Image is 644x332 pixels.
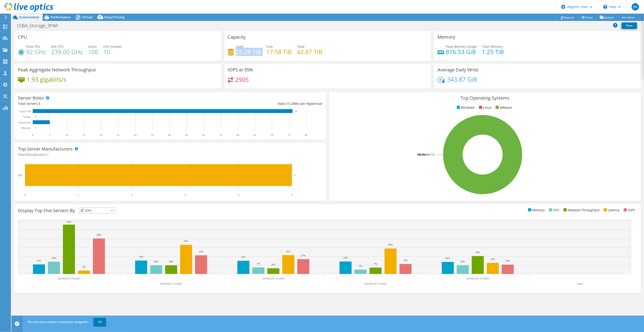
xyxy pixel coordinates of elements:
h3: Average Daily Write [438,67,478,72]
li: IOPS [623,208,635,213]
h1: CSBA_Storage_3PAR [15,23,65,28]
text: 56% [67,220,71,223]
span: Environment [19,15,39,19]
text: [DOMAIN_NAME] [467,277,489,280]
a: Reports [556,14,578,21]
span: IOPS [79,208,115,213]
text: 70 [271,133,273,137]
h4: 1.93 gigabits/s [27,77,66,82]
li: Memory [527,208,545,213]
span: 5 [39,101,40,106]
span: Total Memory [482,44,503,49]
span: Virtual [82,15,92,19]
text: [DOMAIN_NAME] [262,277,285,280]
li: VMware [495,105,512,110]
span: 15.2 [286,101,293,106]
text: 35 [151,133,154,137]
text: 14% [445,257,450,259]
text: 0 [24,194,26,197]
span: Performance [51,15,71,19]
text: Other [577,282,583,285]
text: 80 [305,133,308,137]
text: HPE [18,174,23,177]
text: 21% [199,250,203,253]
text: 15% [139,255,143,258]
text: 30 [134,133,137,137]
h4: 42.87 TiB [297,49,323,54]
text: Hypervisor [19,121,31,124]
h3: Capacity [228,35,246,40]
text: Physical [21,126,31,130]
text: 7% [257,262,260,265]
li: Latency [603,208,620,213]
h3: Top Server Manufacturers [18,146,73,151]
li: Windows [456,105,475,110]
h4: 92 GHz [26,49,46,54]
text: [DOMAIN_NAME] [160,282,183,285]
h4: 239.00 GHz [51,49,83,54]
div: Total Servers: [18,101,170,106]
text: 4% [82,265,86,268]
h3: Memory [438,35,455,40]
h3: CPU [18,35,27,40]
text: 17% [301,254,306,257]
li: CPU [548,208,559,213]
text: 25 [117,133,119,137]
h4: 10 [103,49,122,54]
text: 10 [65,133,68,137]
li: Network Throughput [562,208,600,213]
text: 10% [460,260,465,263]
text: 5 [291,194,293,197]
text: 10% [154,260,158,263]
h4: Total Manufacturers: [18,152,323,157]
text: 14% [343,256,348,259]
a: Export [596,14,617,21]
span: Total [297,44,305,49]
span: Peak Memory Usage [446,44,477,49]
text: 14% [52,257,56,259]
text: 2 [131,194,132,197]
a: More [617,14,638,21]
text: 33% [184,240,188,242]
text: 10% [169,260,173,263]
text: [DOMAIN_NAME] [58,277,80,280]
span: Cores [88,44,97,49]
text: 0 [35,127,36,129]
a: Print [622,23,637,29]
text: [DOMAIN_NAME] [365,282,387,285]
text: 5% [359,264,362,267]
text: 29% [388,243,393,246]
tspan: 100.0% [417,153,425,156]
text: 75 [288,133,291,137]
a: Share [578,14,597,21]
text: 5 [49,133,50,137]
span: Cloud Pricing [104,15,124,19]
li: Linux [478,105,492,110]
text: 60 [236,133,239,137]
text: 7% [374,262,377,265]
h4: 343.87 GiB [447,77,477,82]
h4: 1.25 TiB [482,49,504,54]
text: 55 [219,133,222,137]
h4: 17.58 TiB [266,49,292,54]
tspan: ESXi 7.0 [425,153,434,156]
span: Peak CPU [26,44,40,49]
text: 65 [254,133,256,137]
text: 4 [238,194,239,197]
text: 45 [185,133,188,137]
text: 13% [490,258,495,260]
text: 76 [295,110,297,112]
span: CPU Sockets [103,44,122,49]
text: 11% [37,259,41,262]
text: 5 [52,121,53,123]
text: 0 [32,133,33,137]
text: 6% [272,263,275,266]
text: 20 [100,133,102,137]
h4: 100 [88,49,98,54]
a: OK [93,318,106,326]
span: This site uses cookies to track your navigation. [28,320,89,324]
text: 21% [286,250,291,253]
text: 40% [97,233,101,236]
span: Net CPU [51,44,64,49]
h3: Top Operating Systems [333,96,637,101]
